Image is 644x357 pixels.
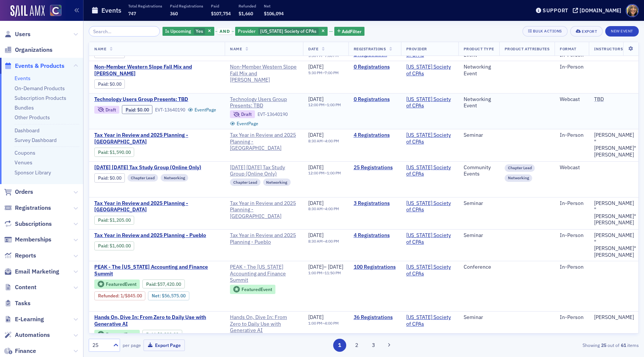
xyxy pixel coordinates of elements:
[4,204,51,212] a: Registrations
[533,29,562,33] div: Bulk Actions
[230,64,298,83] span: Non-Member Western Slope Fall Mix and Mingle
[325,270,341,275] time: 11:50 PM
[4,62,64,70] a: Events & Products
[241,287,272,291] div: Featured Event
[15,347,36,355] span: Finance
[354,232,396,239] a: 4 Registrations
[15,204,51,212] span: Registrations
[161,174,189,181] div: Networking
[89,26,160,37] input: Search…
[464,264,494,271] div: Conference
[170,3,203,9] p: Paid Registrations
[594,314,634,321] a: [PERSON_NAME]
[308,263,323,270] span: [DATE]
[406,64,453,77] a: [US_STATE] Society of CPAs
[15,268,59,276] span: Email Marketing
[98,243,107,249] a: Paid
[94,200,220,213] a: Tax Year in Review and 2025 Planning - [GEOGRAPHIC_DATA]
[241,112,252,116] div: Draft
[94,200,220,213] span: Tax Year in Review and 2025 Planning - Durango
[152,293,162,298] span: Net :
[15,30,31,38] span: Users
[15,236,51,244] span: Memberships
[94,64,220,77] span: Non-Member Western Slope Fall Mix and Mingle
[4,188,33,196] a: Orders
[605,26,639,37] button: New Event
[4,220,52,228] a: Subscriptions
[505,164,535,172] div: Chapter Lead
[94,164,220,171] span: November 2025 Wednesday Tax Study Group (Online Only)
[106,282,136,286] div: Featured Event
[170,10,178,16] span: 360
[354,96,396,103] a: 0 Registrations
[94,314,220,327] span: Hands On, Dive In: From Zero to Daily Use with Generative AI
[98,293,120,298] span: :
[230,178,261,186] div: Chapter Lead
[128,3,162,9] p: Total Registrations
[406,132,453,145] a: [US_STATE] Society of CPAs
[308,46,318,51] span: Date
[327,102,341,107] time: 1:00 PM
[122,105,152,114] div: Paid: 0 - $0
[239,10,253,16] span: $1,660
[98,175,110,181] span: :
[238,28,256,34] span: Provider
[211,10,231,16] span: $107,754
[523,26,568,37] button: Bulk Actions
[560,232,584,239] div: In-Person
[560,64,584,70] div: In-Person
[230,164,298,177] a: [DATE] [DATE] Tax Study Group (Online Only)
[4,283,37,291] a: Content
[570,26,603,37] button: Export
[230,46,242,51] span: Name
[600,342,607,348] strong: 25
[406,164,453,177] span: Colorado Society of CPAs
[560,314,584,321] div: In-Person
[98,217,110,223] span: :
[94,46,106,51] span: Name
[230,314,298,334] span: Hands On, Dive In: From Zero to Daily Use with Generative AI
[308,206,339,211] div: –
[15,315,44,323] span: E-Learning
[15,159,32,166] a: Venues
[328,263,343,270] span: [DATE]
[354,64,396,70] a: 0 Registrations
[406,314,453,327] a: [US_STATE] Society of CPAs
[127,174,158,181] div: Chapter Lead
[594,96,604,103] a: TBD
[98,293,118,298] a: Refunded
[110,149,131,155] span: $1,590.00
[325,320,339,326] time: 4:00 PM
[215,28,234,34] button: and
[325,138,339,143] time: 4:00 PM
[406,232,453,245] a: [US_STATE] Society of CPAs
[230,200,298,220] a: Tax Year in Review and 2025 Planning - [GEOGRAPHIC_DATA]
[15,85,65,92] a: On-Demand Products
[260,28,316,34] span: [US_STATE] Society of CPAs
[560,46,576,51] span: Format
[594,232,636,258] a: [PERSON_NAME] "[PERSON_NAME]" [PERSON_NAME]
[105,108,116,112] div: Draft
[333,339,346,352] button: 1
[165,28,191,34] span: Is Upcoming
[464,232,494,239] div: Seminar
[10,5,45,17] a: SailAMX
[230,96,298,109] span: Technology Users Group Presents: TBD
[4,299,31,307] a: Tasks
[308,170,325,176] time: 12:00 PM
[98,175,107,181] a: Paid
[605,27,639,34] a: New Event
[560,200,584,207] div: In-Person
[543,7,568,14] div: Support
[308,271,343,275] div: –
[230,121,258,126] a: EventPage
[162,27,214,36] div: Yes
[45,5,61,18] a: View Homepage
[230,110,255,118] div: Draft
[308,264,343,271] div: –
[94,96,220,103] span: Technology Users Group Presents: TBD
[4,236,51,244] a: Memberships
